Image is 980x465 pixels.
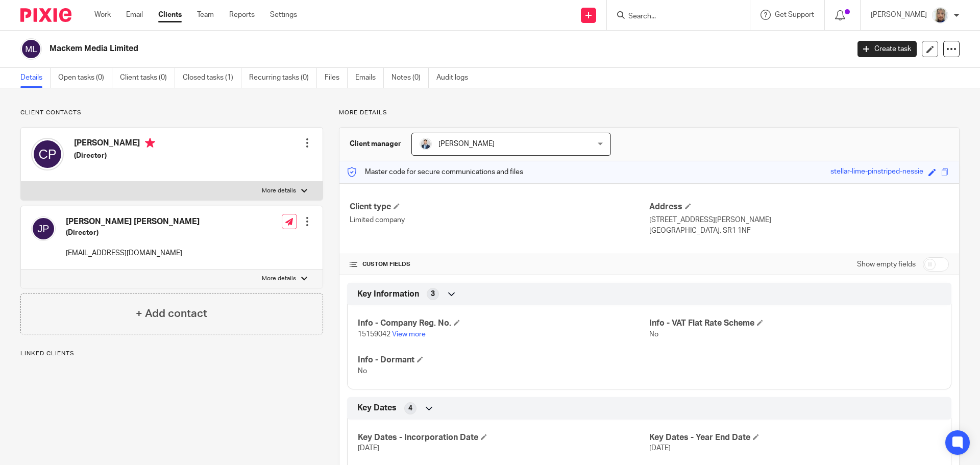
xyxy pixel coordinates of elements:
[350,260,649,268] h4: CUSTOM FIELDS
[358,445,379,452] span: [DATE]
[229,10,255,20] a: Reports
[126,10,143,20] a: Email
[355,68,384,88] a: Emails
[183,68,241,88] a: Closed tasks (1)
[420,138,432,150] img: LinkedIn%20Profile.jpeg
[871,10,927,20] p: [PERSON_NAME]
[358,318,649,329] h4: Info - Company Reg. No.
[649,215,949,225] p: [STREET_ADDRESS][PERSON_NAME]
[74,138,155,151] h4: [PERSON_NAME]
[20,38,42,60] img: svg%3E
[358,432,649,443] h4: Key Dates - Incorporation Date
[158,10,182,20] a: Clients
[94,10,111,20] a: Work
[74,151,155,161] h5: (Director)
[20,68,51,88] a: Details
[347,167,523,177] p: Master code for secure communications and files
[649,318,941,329] h4: Info - VAT Flat Rate Scheme
[649,445,671,452] span: [DATE]
[392,331,426,338] a: View more
[31,138,64,170] img: svg%3E
[857,41,917,57] a: Create task
[357,289,419,300] span: Key Information
[391,68,429,88] a: Notes (0)
[145,138,155,148] i: Primary
[66,228,200,238] h5: (Director)
[197,10,214,20] a: Team
[358,368,367,375] span: No
[350,215,649,225] p: Limited company
[857,259,916,270] label: Show empty fields
[58,68,112,88] a: Open tasks (0)
[339,109,960,117] p: More details
[262,275,296,283] p: More details
[358,355,649,365] h4: Info - Dormant
[408,403,412,413] span: 4
[649,331,658,338] span: No
[358,331,390,338] span: 15159042
[649,226,949,236] p: [GEOGRAPHIC_DATA], SR1 1NF
[438,140,495,148] span: [PERSON_NAME]
[627,12,719,21] input: Search
[350,139,401,149] h3: Client manager
[136,306,207,322] h4: + Add contact
[357,403,397,413] span: Key Dates
[436,68,476,88] a: Audit logs
[431,289,435,299] span: 3
[830,166,923,178] div: stellar-lime-pinstriped-nessie
[262,187,296,195] p: More details
[120,68,175,88] a: Client tasks (0)
[932,7,948,23] img: Sara%20Zdj%C4%99cie%20.jpg
[649,432,941,443] h4: Key Dates - Year End Date
[31,216,56,241] img: svg%3E
[325,68,348,88] a: Files
[775,11,814,18] span: Get Support
[270,10,297,20] a: Settings
[66,216,200,227] h4: [PERSON_NAME] [PERSON_NAME]
[50,43,683,54] h2: Mackem Media Limited
[66,248,200,258] p: [EMAIL_ADDRESS][DOMAIN_NAME]
[249,68,317,88] a: Recurring tasks (0)
[350,202,649,212] h4: Client type
[649,202,949,212] h4: Address
[20,350,323,358] p: Linked clients
[20,8,71,22] img: Pixie
[20,109,323,117] p: Client contacts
